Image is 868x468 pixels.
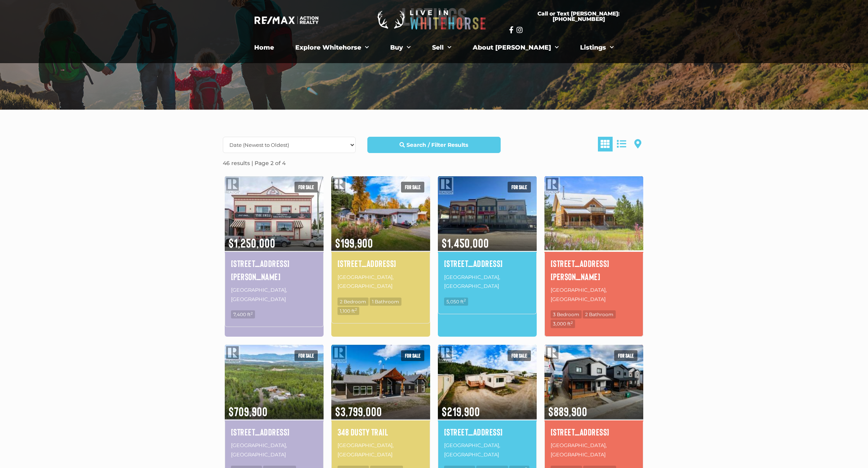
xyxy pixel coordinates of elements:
p: [GEOGRAPHIC_DATA], [GEOGRAPHIC_DATA] [444,440,530,460]
span: For sale [401,182,424,193]
a: [STREET_ADDRESS] [551,425,637,439]
span: 2 Bedroom [338,298,369,306]
span: 1,100 ft [338,307,359,315]
p: [GEOGRAPHIC_DATA], [GEOGRAPHIC_DATA] [551,440,637,460]
a: About [PERSON_NAME] [467,40,565,55]
img: 175 ORION CRESCENT, Whitehorse North, Yukon [225,343,324,420]
span: $219,900 [438,394,537,420]
p: [GEOGRAPHIC_DATA], [GEOGRAPHIC_DATA] [551,285,637,305]
p: [GEOGRAPHIC_DATA], [GEOGRAPHIC_DATA] [338,272,424,292]
span: For sale [614,350,637,361]
a: [STREET_ADDRESS] [231,425,317,439]
p: [GEOGRAPHIC_DATA], [GEOGRAPHIC_DATA] [444,272,530,292]
a: Sell [426,40,457,55]
span: 7,400 ft [231,310,255,318]
img: 33 WYVERN AVENUE, Whitehorse, Yukon [544,343,643,420]
a: Explore Whitehorse [289,40,375,55]
span: $1,450,000 [438,225,537,251]
a: Buy [384,40,417,55]
a: [STREET_ADDRESS] [444,257,530,270]
span: $199,900 [331,225,430,251]
span: $709,900 [225,394,324,420]
a: Listings [574,40,620,55]
p: [GEOGRAPHIC_DATA], [GEOGRAPHIC_DATA] [231,440,317,460]
span: 1 Bathroom [370,298,401,306]
span: Call or Text [PERSON_NAME]: [PHONE_NUMBER] [518,11,639,22]
a: [STREET_ADDRESS] [338,257,424,270]
span: $3,799,000 [331,394,430,420]
a: [STREET_ADDRESS][PERSON_NAME] [231,257,317,283]
span: For sale [294,350,318,361]
img: 15-200 LOBIRD ROAD, Whitehorse, Yukon [438,343,537,420]
sup: 2 [355,307,357,311]
img: 978 2ND AVENUE, Dawson City, Yukon [438,175,537,252]
span: For sale [294,182,318,193]
span: 3,000 ft [551,320,575,328]
span: 2 Bathroom [583,310,616,318]
span: $1,250,000 [225,225,324,251]
span: 5,050 ft [444,298,468,306]
strong: Search / Filter Results [406,141,468,148]
span: For sale [508,350,531,361]
span: For sale [401,350,424,361]
span: $889,900 [544,394,643,420]
sup: 2 [571,320,573,325]
sup: 2 [251,311,253,315]
span: For sale [508,182,531,193]
sup: 2 [464,298,466,302]
img: 203 HANSON STREET, Whitehorse, Yukon [225,175,324,252]
img: 1130 ANNIE LAKE ROAD, Whitehorse South, Yukon [544,175,643,252]
p: [GEOGRAPHIC_DATA], [GEOGRAPHIC_DATA] [338,440,424,460]
p: [GEOGRAPHIC_DATA], [GEOGRAPHIC_DATA] [231,285,317,305]
a: Home [248,40,280,55]
a: 348 Dusty Trail [338,425,424,439]
nav: Menu [221,40,647,55]
a: [STREET_ADDRESS] [444,425,530,439]
a: Call or Text [PERSON_NAME]: [PHONE_NUMBER] [509,6,648,26]
strong: 46 results | Page 2 of 4 [223,160,286,167]
a: [STREET_ADDRESS][PERSON_NAME] [551,257,637,283]
a: Search / Filter Results [367,137,500,153]
img: 348 DUSTY TRAIL, Whitehorse North, Yukon [331,343,430,420]
span: 3 Bedroom [551,310,582,318]
img: 92-4 PROSPECTOR ROAD, Whitehorse, Yukon [331,175,430,252]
